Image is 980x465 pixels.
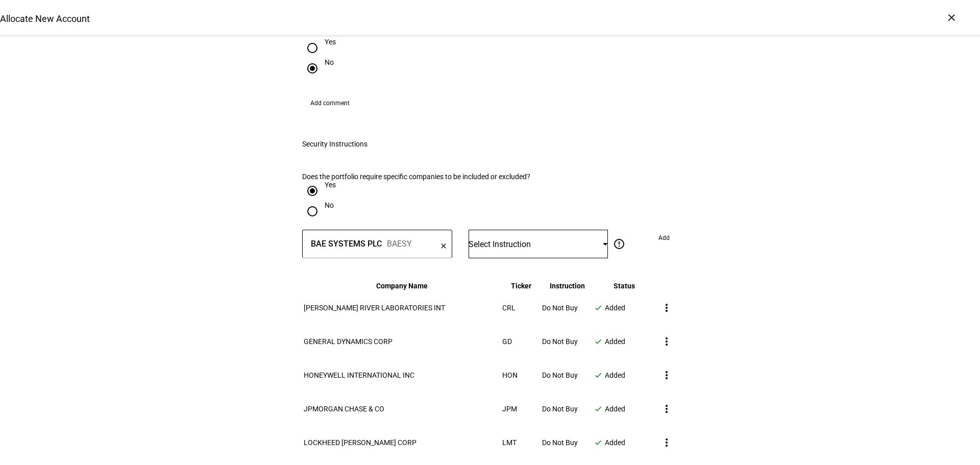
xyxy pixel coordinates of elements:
[325,58,334,66] div: No
[660,403,673,415] mat-icon: more_vert
[502,405,517,413] span: JPM
[325,181,336,189] div: Yes
[469,239,531,249] span: Select Instruction
[304,405,384,413] span: JPMORGAN CHASE & CO
[304,371,414,379] span: HONEYWELL INTERNATIONAL INC
[325,38,336,46] div: Yes
[943,9,960,26] div: ×
[311,238,382,250] div: BAE SYSTEMS PLC
[325,201,334,209] div: No
[614,282,635,290] span: Status
[660,436,673,449] mat-icon: more_vert
[376,282,428,290] span: Company Name
[594,405,654,413] div: Added
[660,335,673,348] mat-icon: more_vert
[594,337,602,346] mat-icon: done
[304,438,416,447] span: LOCKHEED [PERSON_NAME] CORP
[387,239,412,249] div: BAESY
[542,393,593,425] td: Do Not Buy
[594,337,654,346] div: Added
[302,140,367,148] div: Security Instructions
[304,337,393,346] span: GENERAL DYNAMICS CORP
[594,438,602,447] mat-icon: done
[304,304,445,312] span: [PERSON_NAME] RIVER LABORATORIES INT
[542,325,593,358] td: Do Not Buy
[660,302,673,314] mat-icon: more_vert
[502,438,517,447] span: LMT
[511,282,531,290] span: Ticker
[594,405,602,413] mat-icon: done
[594,438,654,447] div: Added
[550,282,585,290] span: Instruction
[660,369,673,381] mat-icon: more_vert
[613,238,625,250] mat-icon: error_outline
[310,95,350,111] span: Add comment
[502,304,516,312] span: CRL
[542,359,593,391] td: Do Not Buy
[502,337,512,346] span: GD
[594,304,602,312] mat-icon: done
[302,173,565,181] div: Does the portfolio require specific companies to be included or excluded?
[542,291,593,324] td: Do Not Buy
[594,371,602,379] mat-icon: done
[594,371,654,379] div: Added
[542,426,593,459] td: Do Not Buy
[302,95,358,111] button: Add comment
[502,371,518,379] span: HON
[594,304,654,312] div: Added
[439,242,448,251] mat-icon: clear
